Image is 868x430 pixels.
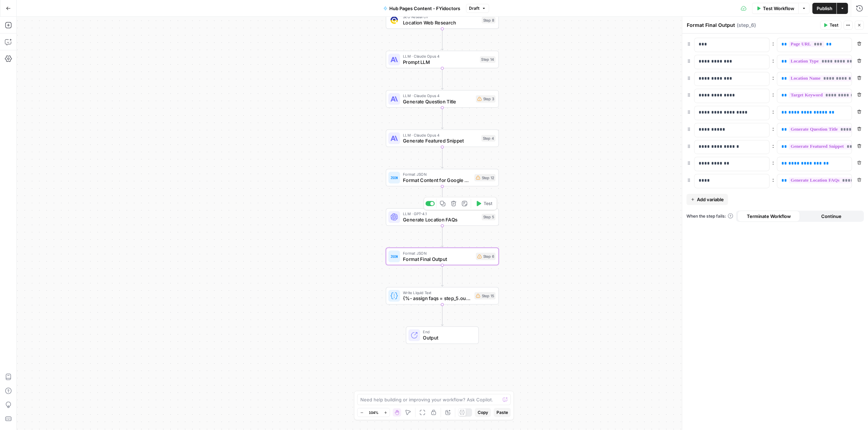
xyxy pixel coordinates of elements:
span: : [772,107,774,116]
button: Draft [466,4,489,13]
div: Step 4 [481,135,496,141]
span: LLM · Claude Opus 4 [403,132,478,138]
g: Edge from step_8 to step_14 [441,29,443,50]
span: Paste [496,409,508,416]
span: LLM · Claude Opus 4 [403,53,477,59]
span: Test [830,22,838,28]
div: LLM · Claude Opus 4Prompt LLMStep 14 [386,51,499,68]
img: tab_domain_overview_orange.svg [20,41,26,46]
button: Paste [494,408,511,417]
span: Copy [478,409,488,416]
div: SEO ResearchLocation Web ResearchStep 8 [386,12,499,29]
span: : [772,56,774,65]
div: Write Liquid Text{%- assign faqs = step_5.output.faqs -%} # {{ page_title }} ## Quick Summary {{ ... [386,287,499,305]
span: Format Content for Google Docs [403,177,471,184]
div: LLM · Claude Opus 4Generate Featured SnippetStep 4 [386,130,499,147]
span: Publish [817,5,832,12]
span: Format JSON [403,250,473,256]
span: Generate Location FAQs [403,216,479,223]
div: LLM · GPT-4.1Generate Location FAQsStep 5Test [386,208,499,226]
span: Generate Featured Snippet [403,137,478,145]
span: ( step_6 ) [737,22,756,29]
div: v 4.0.25 [20,11,34,17]
img: 3hnddut9cmlpnoegpdll2wmnov83 [391,16,398,24]
span: : [772,124,774,133]
span: Hub Pages Content - FYidoctors [390,5,461,12]
button: Test Workflow [752,3,799,14]
span: : [772,90,774,99]
span: LLM · Claude Opus 4 [403,93,473,99]
div: Step 8 [482,17,496,23]
div: EndOutput [386,327,499,344]
g: Edge from step_5 to step_6 [441,226,443,247]
g: Edge from step_15 to end [441,305,443,326]
span: Draft [469,5,480,12]
img: tab_keywords_by_traffic_grey.svg [71,41,76,46]
span: Test Workflow [763,5,794,12]
span: : [772,175,774,184]
span: Location Web Research [403,19,479,26]
button: Add variable [686,194,728,205]
div: Step 6 [476,253,495,260]
span: End [423,329,473,335]
span: : [772,39,774,48]
span: {%- assign faqs = step_5.output.faqs -%} # {{ page_title }} ## Quick Summary {{ step_11.output }}... [403,295,471,302]
g: Edge from step_3 to step_4 [441,108,443,129]
button: Hub Pages Content - FYidoctors [379,3,465,14]
textarea: Format Final Output [687,22,735,29]
span: : [772,158,774,167]
button: Test [820,21,841,30]
button: Test [473,199,495,208]
div: Step 3 [476,95,495,103]
span: Terminate Workflow [747,213,791,220]
div: Step 12 [475,174,496,181]
div: Keywords by Traffic [78,41,115,46]
button: Continue [800,211,862,222]
g: Edge from step_4 to step_12 [441,147,443,168]
button: Publish [812,3,837,14]
span: SEO Research [403,14,479,20]
div: Step 14 [480,56,496,63]
span: Output [423,334,473,342]
span: Format Final Output [403,255,473,263]
span: Write Liquid Text [403,290,471,296]
span: Test [484,200,492,207]
span: Prompt LLM [403,58,477,66]
span: 104% [369,410,378,415]
img: logo_orange.svg [11,11,17,17]
div: Step 5 [482,214,496,220]
span: Generate Question Title [403,98,473,105]
a: When the step fails: [686,213,733,219]
button: Copy [475,408,491,417]
span: Format JSON [403,172,471,177]
span: : [772,73,774,82]
div: Step 15 [475,292,496,300]
div: Domain: [DOMAIN_NAME] [18,18,77,24]
span: Continue [821,213,841,220]
div: Domain Overview [28,41,62,46]
span: Add variable [697,196,724,203]
span: : [772,141,774,150]
div: Format JSONFormat Content for Google DocsStep 12 [386,169,499,187]
div: Format JSONFormat Final OutputStep 6 [386,248,499,265]
div: LLM · Claude Opus 4Generate Question TitleStep 3 [386,90,499,108]
g: Edge from step_14 to step_3 [441,68,443,89]
span: LLM · GPT-4.1 [403,211,479,217]
g: Edge from step_6 to step_15 [441,265,443,286]
img: website_grey.svg [11,18,17,24]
